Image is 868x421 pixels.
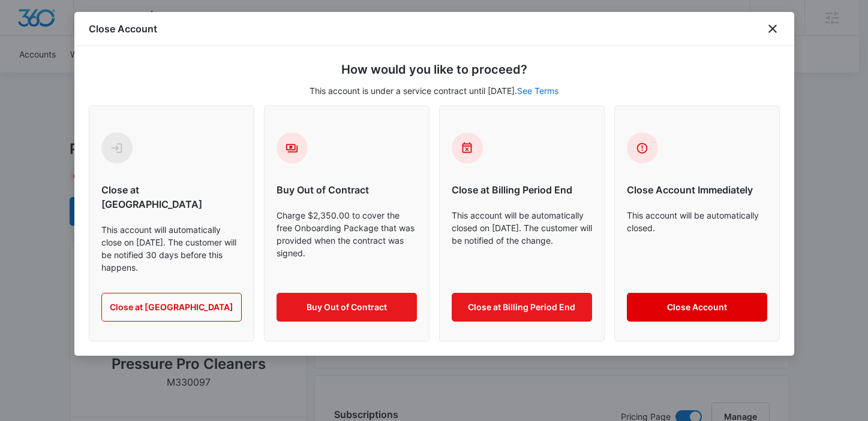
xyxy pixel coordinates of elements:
[89,60,780,78] h5: How would you like to proceed?
[452,293,592,322] button: Close at Billing Period End
[19,19,29,29] img: logo_orange.svg
[31,31,132,41] div: Domain: [DOMAIN_NAME]
[627,209,767,274] p: This account will be automatically closed.
[19,31,29,41] img: website_grey.svg
[119,69,129,79] img: tab_keywords_by_traffic_grey.svg
[765,22,780,36] button: close
[101,223,242,274] p: This account will automatically close on [DATE]. The customer will be notified 30 days before thi...
[517,86,558,96] a: See Terms
[452,183,592,197] h6: Close at Billing Period End
[89,22,157,36] h1: Close Account
[46,71,107,78] div: Domain Overview
[101,293,242,322] button: Close at [GEOGRAPHIC_DATA]
[32,69,42,79] img: tab_domain_overview_orange.svg
[277,209,417,274] p: Charge $2,350.00 to cover the free Onboarding Package that was provided when the contract was sig...
[101,183,242,211] h6: Close at [GEOGRAPHIC_DATA]
[627,293,767,322] button: Close Account
[277,293,417,322] button: Buy Out of Contract
[89,84,780,97] p: This account is under a service contract until [DATE].
[34,19,59,29] div: v 4.0.25
[627,183,767,197] h6: Close Account Immediately
[277,183,417,197] h6: Buy Out of Contract
[133,71,202,78] div: Keywords by Traffic
[452,209,592,274] p: This account will be automatically closed on [DATE]. The customer will be notified of the change.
